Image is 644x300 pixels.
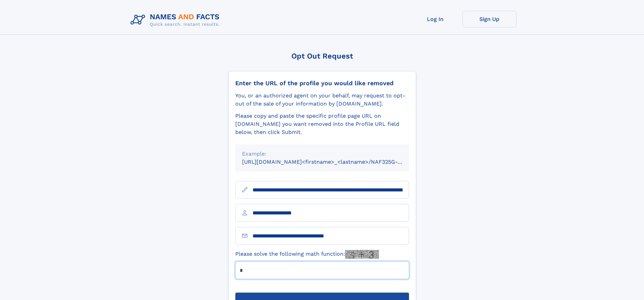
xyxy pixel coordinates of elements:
[228,52,416,60] div: Opt Out Request
[235,250,379,259] label: Please solve the following math function:
[408,11,462,27] a: Log In
[128,11,225,29] img: Logo Names and Facts
[235,79,409,87] div: Enter the URL of the profile you would like removed
[242,150,402,158] div: Example:
[235,112,409,136] div: Please copy and paste the specific profile page URL on [DOMAIN_NAME] you want removed into the Pr...
[462,11,517,27] a: Sign Up
[235,92,409,108] div: You, or an authorized agent on your behalf, may request to opt-out of the sale of your informatio...
[242,159,422,165] small: [URL][DOMAIN_NAME]<firstname>_<lastname>/NAF325G-xxxxxxxx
